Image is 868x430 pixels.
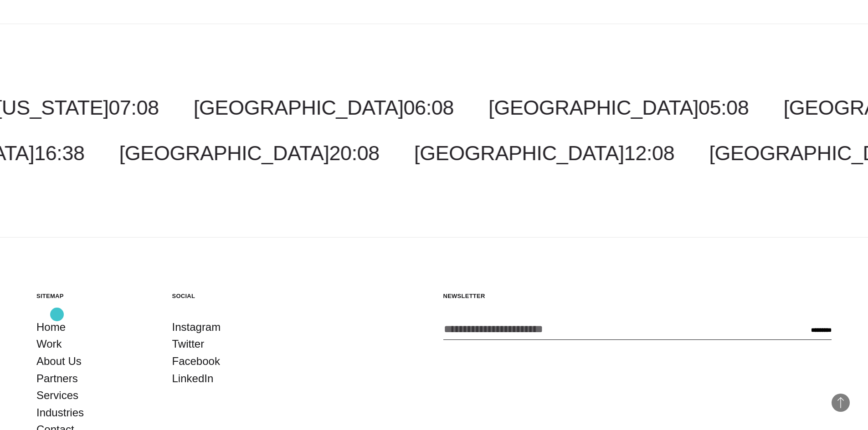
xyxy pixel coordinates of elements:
span: 05:08 [699,96,749,119]
a: Partners [36,370,78,387]
span: 12:08 [624,142,674,165]
a: Industries [36,404,84,421]
h5: Newsletter [443,292,832,300]
h5: Sitemap [36,292,154,300]
a: [GEOGRAPHIC_DATA]06:08 [194,96,454,119]
a: LinkedIn [172,370,214,387]
h5: Social [172,292,290,300]
a: Services [36,387,78,404]
a: Work [36,335,62,353]
a: [GEOGRAPHIC_DATA]12:08 [414,142,674,165]
a: Facebook [172,353,220,370]
button: Back to Top [832,394,850,412]
a: [GEOGRAPHIC_DATA]05:08 [488,96,749,119]
a: Home [36,319,66,336]
span: 07:08 [108,96,159,119]
a: About Us [36,353,82,370]
a: [GEOGRAPHIC_DATA]20:08 [119,142,380,165]
span: 20:08 [329,142,379,165]
a: Twitter [172,335,205,353]
a: Instagram [172,319,221,336]
span: 16:38 [34,142,84,165]
span: 06:08 [404,96,454,119]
